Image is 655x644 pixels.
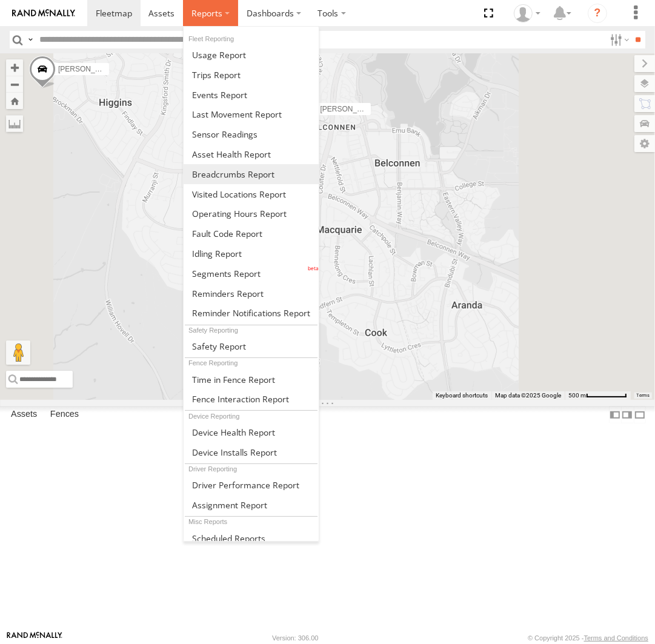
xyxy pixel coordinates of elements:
[609,406,621,423] label: Dock Summary Table to the Left
[588,4,607,23] i: ?
[605,31,631,48] label: Search Filter Options
[184,528,319,548] a: Scheduled Reports
[12,9,75,18] img: rand-logo.svg
[565,391,631,400] button: Map Scale: 500 m per 64 pixels
[184,45,319,65] a: Usage Report
[58,65,118,73] span: [PERSON_NAME]
[184,495,319,515] a: Assignment Report
[184,85,319,105] a: Full Events Report
[184,204,319,224] a: Asset Operating Hours Report
[184,264,319,284] a: Segments Report
[621,406,633,423] label: Dock Summary Table to the Right
[272,634,318,642] div: Version: 306.00
[184,104,319,124] a: Last Movement Report
[637,393,650,397] a: Terms (opens in new tab)
[7,632,62,644] a: Visit our Website
[184,422,319,442] a: Device Health Report
[584,634,648,642] a: Terms and Conditions
[6,76,23,93] button: Zoom out
[320,105,380,113] span: [PERSON_NAME]
[184,389,319,409] a: Fence Interaction Report
[184,124,319,144] a: Sensor Readings
[184,65,319,85] a: Trips Report
[528,634,648,642] div: © Copyright 2025 -
[25,31,35,48] label: Search Query
[6,340,30,365] button: Drag Pegman onto the map to open Street View
[6,93,23,109] button: Zoom Home
[184,284,319,304] a: Reminders Report
[184,184,319,204] a: Visited Locations Report
[510,4,545,22] div: Helen Mason
[44,407,85,423] label: Fences
[184,244,319,264] a: Idling Report
[184,144,319,164] a: Asset Health Report
[5,407,43,423] label: Assets
[436,391,488,400] button: Keyboard shortcuts
[568,392,586,399] span: 500 m
[184,304,319,324] a: Service Reminder Notifications Report
[6,115,23,132] label: Measure
[634,406,646,423] label: Hide Summary Table
[184,370,319,390] a: Time in Fences Report
[6,59,23,76] button: Zoom in
[184,442,319,462] a: Device Installs Report
[634,135,655,152] label: Map Settings
[495,392,561,399] span: Map data ©2025 Google
[184,336,319,356] a: Safety Report
[184,164,319,184] a: Breadcrumbs Report
[184,224,319,244] a: Fault Code Report
[184,475,319,495] a: Driver Performance Report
